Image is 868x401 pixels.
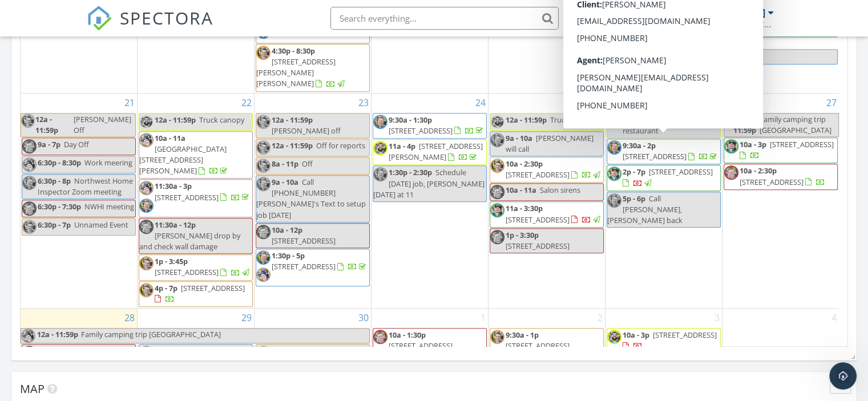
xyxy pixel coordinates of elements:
span: 12a - 11:59p [35,114,72,136]
a: Go to September 25, 2025 [590,94,605,112]
a: 10a - 2:30p [STREET_ADDRESS] [506,159,602,180]
img: joe_4.jpg [724,114,733,128]
a: 4:30p - 8:30p [STREET_ADDRESS][PERSON_NAME][PERSON_NAME] [256,46,346,89]
img: jesse.jpg [607,140,621,155]
img: jordan_5.jpg [607,167,621,181]
td: Go to September 24, 2025 [372,93,488,308]
span: 4p - 7p [155,283,177,293]
img: jesse.jpg [256,177,271,191]
a: SPECTORA [87,15,213,39]
img: tim_2.jpg [256,225,271,239]
span: 9a - 10a [506,133,532,143]
span: 11:15p - 12:15a [623,50,675,64]
a: Go to September 30, 2025 [356,309,371,327]
img: tim_2.jpg [724,165,738,180]
span: 11a - 4p [389,141,415,151]
img: Profile image for Support [13,209,36,232]
a: 7:30p [STREET_ADDRESS] [607,27,721,53]
span: 8a - 11p [272,159,298,169]
span: 10a - 11a [506,185,536,195]
span: 6:30p - 7:30p [38,201,81,212]
img: tim_2.jpg [22,139,37,153]
span: [STREET_ADDRESS][PERSON_NAME][PERSON_NAME] [256,56,336,88]
span: Map [20,381,45,396]
span: 9a - 7p [38,139,60,149]
a: 11a - 4p [STREET_ADDRESS][PERSON_NAME] [373,139,487,165]
img: greg.jpg [256,346,271,360]
span: [STREET_ADDRESS] [770,139,834,149]
div: [PERSON_NAME] [691,7,765,18]
a: 10a - 3p [STREET_ADDRESS] [724,137,838,163]
img: jesse.jpg [490,133,504,147]
a: 4p - 7p [STREET_ADDRESS] [155,283,245,304]
a: 2p - 7p [STREET_ADDRESS] [607,165,721,191]
span: [STREET_ADDRESS] [181,283,245,293]
div: • [DATE] [74,220,106,232]
a: 11a - 3:30p [STREET_ADDRESS] [490,201,604,227]
img: greg.jpg [256,115,271,129]
span: 10a - 2:30p [506,159,543,169]
a: 1p - 3:45p [STREET_ADDRESS] [139,254,253,280]
div: Support [41,178,72,190]
span: [STREET_ADDRESS] [155,267,219,277]
span: 11a - 3:30p [506,203,543,213]
img: Profile image for Support [13,251,36,274]
a: 10a - 3p [STREET_ADDRESS] [607,328,721,354]
span: 12a - 11:59p [733,114,757,136]
img: greg.jpg [21,114,35,128]
span: Unnamed Event [74,220,128,230]
span: NWHI meeting [84,201,134,212]
img: rory_5.jpg [373,141,387,155]
a: Go to October 1, 2025 [478,309,488,327]
img: jesse.jpg [139,199,154,213]
span: 11:30a - 12p [155,220,196,230]
span: 1p - 3:45p [155,256,188,266]
a: 10a - 1:30p [STREET_ADDRESS][PERSON_NAME] [373,328,487,365]
a: 2p - 7p [STREET_ADDRESS] [623,167,713,188]
img: jesse.jpg [22,176,37,190]
span: 6:30p - 7p [38,220,71,230]
span: 6:30p - 8p [38,176,71,186]
span: 12a - 11:59p [37,329,79,343]
img: joe_4.jpg [21,329,35,343]
span: 1p - 3:30p [506,230,539,240]
img: tim_2.jpg [490,185,504,199]
span: [STREET_ADDRESS] [623,151,687,161]
span: [PERSON_NAME] off [272,125,341,136]
a: 1:30p - 5p [STREET_ADDRESS] [256,249,370,286]
span: 12a - 11:59p [272,346,313,356]
img: joe_4.jpg [139,181,154,195]
span: 5p - 6p [623,193,645,204]
button: Messages [76,296,152,342]
img: rory_5.jpg [607,115,621,129]
div: • [DATE] [74,178,106,190]
a: Go to October 2, 2025 [595,309,605,327]
img: greg.jpg [256,140,271,155]
span: Schedule phi [677,50,721,60]
div: Support [41,51,72,63]
img: jordan_5.jpg [724,139,738,153]
iframe: Intercom live chat [829,362,857,390]
a: 10a - 3p [STREET_ADDRESS] [623,330,717,351]
span: Work meering [84,157,132,168]
img: Profile image for Support [13,124,36,147]
button: Help [152,296,228,342]
span: 10a - 11a [155,133,185,143]
a: 4:30p - 8:30p [STREET_ADDRESS][PERSON_NAME][PERSON_NAME] [256,44,370,92]
span: [STREET_ADDRESS] [155,192,219,202]
a: 10a - 1:30p [STREET_ADDRESS][PERSON_NAME] [373,330,453,362]
img: jesse.jpg [373,115,387,129]
button: Ask a question [63,261,166,284]
img: tim_2.jpg [373,330,387,344]
img: greg.jpg [490,159,504,173]
span: 9:30a - 1:30p [389,115,432,125]
a: 11a - 3:30p [STREET_ADDRESS] [506,203,602,224]
img: jesse.jpg [256,250,271,265]
a: Go to September 28, 2025 [122,309,137,327]
img: jesse.jpg [607,50,621,64]
a: 4p - 7p [STREET_ADDRESS] [139,281,253,307]
a: 7:30p [STREET_ADDRESS] [623,29,709,50]
a: 9:30a - 1p [STREET_ADDRESS][PERSON_NAME] [490,328,604,365]
div: • 23h ago [74,94,111,106]
img: greg.jpg [490,330,504,344]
